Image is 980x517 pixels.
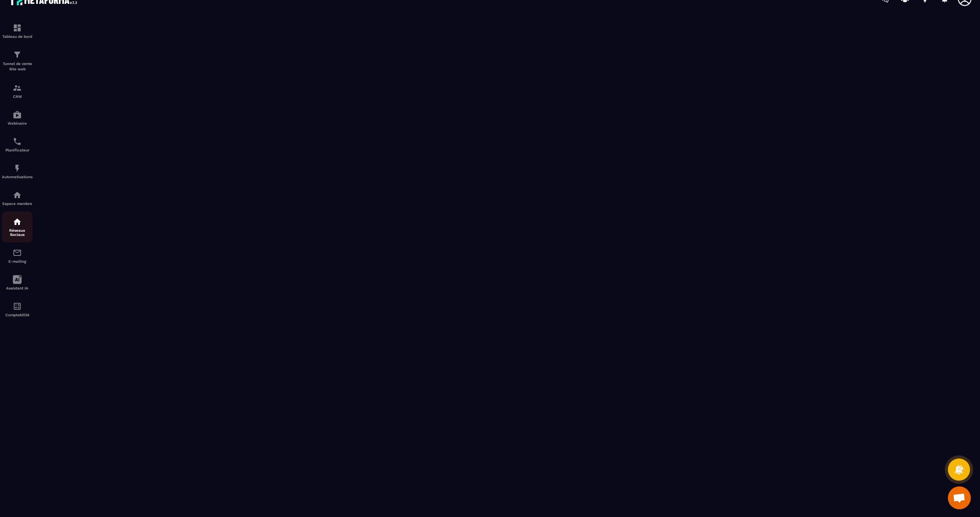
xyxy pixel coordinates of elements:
[13,302,22,311] img: accountant
[2,158,33,185] a: automationsautomationsAutomatisations
[2,211,33,242] a: social-networksocial-networkRéseaux Sociaux
[13,217,22,226] img: social-network
[2,121,33,125] p: Webinaire
[2,228,33,237] p: Réseaux Sociaux
[2,18,33,44] a: formationformationTableau de bord
[2,44,33,78] a: formationformationTunnel de vente Site web
[13,110,22,119] img: automations
[2,185,33,211] a: automationsautomationsEspace membre
[2,286,33,290] p: Assistant IA
[2,61,33,72] p: Tunnel de vente Site web
[2,296,33,323] a: accountantaccountantComptabilité
[13,50,22,59] img: formation
[2,259,33,263] p: E-mailing
[2,78,33,104] a: formationformationCRM
[13,164,22,173] img: automations
[2,269,33,296] a: Assistant IA
[2,242,33,269] a: emailemailE-mailing
[2,313,33,317] p: Comptabilité
[13,23,22,33] img: formation
[2,131,33,158] a: schedulerschedulerPlanificateur
[13,190,22,200] img: automations
[2,94,33,99] p: CRM
[2,202,33,206] p: Espace membre
[948,486,971,509] div: Ouvrir le chat
[2,104,33,131] a: automationsautomationsWebinaire
[13,83,22,93] img: formation
[2,175,33,179] p: Automatisations
[13,248,22,257] img: email
[2,34,33,39] p: Tableau de bord
[2,148,33,152] p: Planificateur
[13,137,22,146] img: scheduler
